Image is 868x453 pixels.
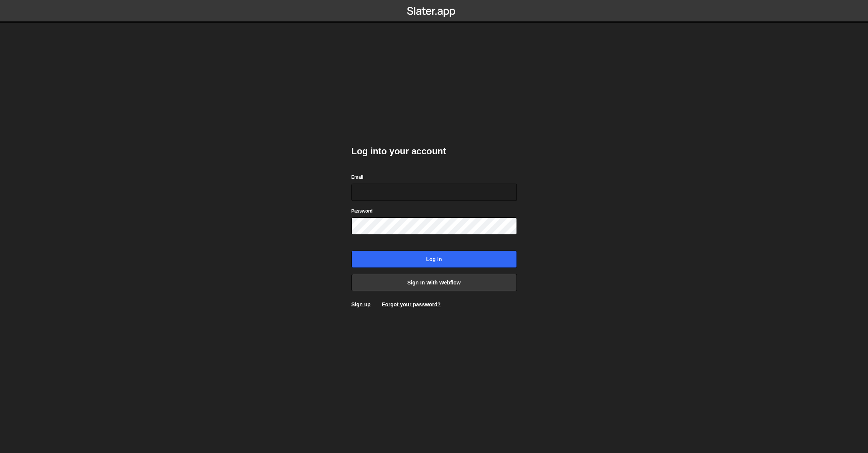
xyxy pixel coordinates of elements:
[382,301,441,307] a: Forgot your password?
[351,145,517,157] h2: Log into your account
[351,173,364,181] label: Email
[351,207,373,215] label: Password
[351,301,371,307] a: Sign up
[351,274,517,291] a: Sign in with Webflow
[351,251,517,268] input: Log in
